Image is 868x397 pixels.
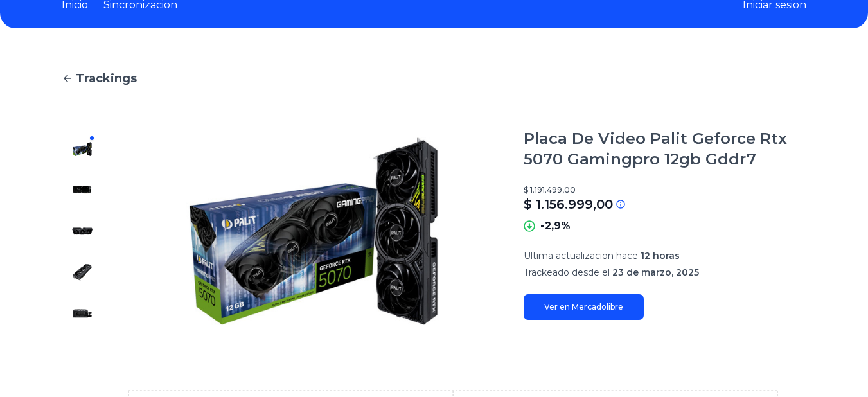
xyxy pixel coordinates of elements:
span: 23 de marzo, 2025 [612,267,699,278]
p: -2,9% [540,218,571,234]
img: Placa De Video Palit Geforce Rtx 5070 Gamingpro 12gb Gddr7 [128,128,498,334]
img: Placa De Video Palit Geforce Rtx 5070 Gamingpro 12gb Gddr7 [72,180,93,200]
h1: Placa De Video Palit Geforce Rtx 5070 Gamingpro 12gb Gddr7 [524,128,806,170]
a: Trackings [62,69,806,87]
img: Placa De Video Palit Geforce Rtx 5070 Gamingpro 12gb Gddr7 [72,303,93,324]
span: Trackings [76,69,137,87]
img: Placa De Video Palit Geforce Rtx 5070 Gamingpro 12gb Gddr7 [72,221,93,242]
p: $ 1.156.999,00 [524,195,613,213]
img: Placa De Video Palit Geforce Rtx 5070 Gamingpro 12gb Gddr7 [72,139,93,159]
a: Ver en Mercadolibre [524,294,644,320]
span: Ultima actualizacion hace [524,250,638,261]
img: Placa De Video Palit Geforce Rtx 5070 Gamingpro 12gb Gddr7 [72,262,93,283]
span: Trackeado desde el [524,267,610,278]
p: $ 1.191.499,00 [524,185,806,195]
span: 12 horas [641,250,680,261]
